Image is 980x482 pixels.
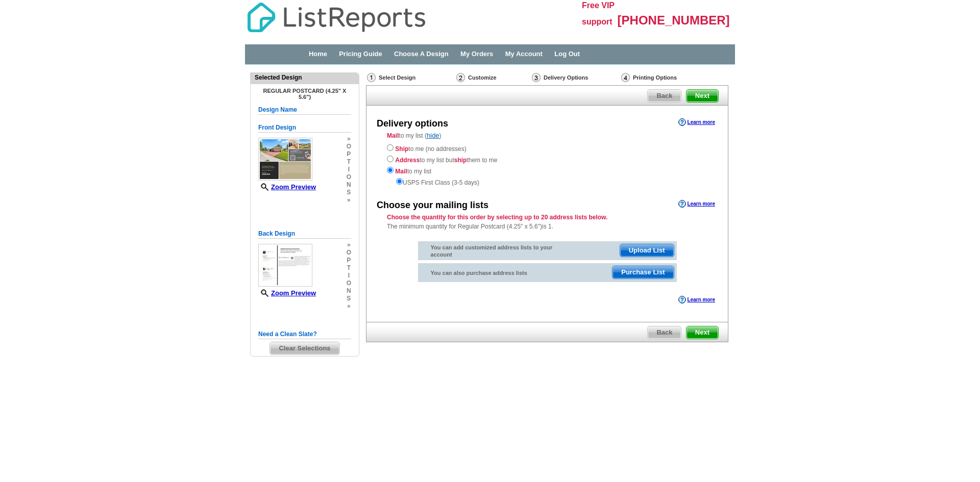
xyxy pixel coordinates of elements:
[612,266,673,278] span: Purchase List
[251,73,359,82] div: Selected Design
[455,72,531,83] div: Customize
[377,199,488,212] div: Choose your mailing lists
[776,245,980,482] iframe: LiveChat chat widget
[505,50,543,58] a: My Account
[395,168,407,175] strong: Mail
[258,105,351,115] h5: Design Name
[454,157,467,164] strong: ship
[347,189,351,196] span: s
[427,132,439,139] a: hide
[347,173,351,181] span: o
[648,90,681,102] span: Back
[347,196,351,204] span: »
[258,88,351,100] h4: Regular Postcard (4.25" x 5.6")
[620,72,711,83] div: Printing Options
[554,50,580,58] a: Log Out
[366,131,728,187] div: to my list ( )
[347,158,351,166] span: t
[648,326,681,339] span: Back
[377,117,448,131] div: Delivery options
[347,302,351,310] span: »
[582,1,615,26] span: Free VIP support
[347,181,351,189] span: n
[387,142,707,187] div: to me (no addresses) to my list but them to me to my list
[387,132,399,139] strong: Mail
[418,241,566,261] div: You can add customized address lists to your account
[621,73,630,82] img: Printing Options & Summary
[339,50,382,58] a: Pricing Guide
[347,249,351,257] span: o
[418,263,566,279] div: You can also purchase address lists
[394,50,449,58] a: Choose A Design
[347,272,351,280] span: i
[687,90,718,102] span: Next
[258,123,351,133] h5: Front Design
[347,241,351,249] span: »
[258,229,351,239] h5: Back Design
[258,244,312,287] img: small-thumb.jpg
[347,135,351,143] span: »
[258,289,316,297] a: Zoom Preview
[347,280,351,287] span: o
[395,157,420,164] strong: Address
[678,118,715,126] a: Learn more
[347,287,351,295] span: n
[347,295,351,302] span: s
[309,50,327,58] a: Home
[258,329,351,339] h5: Need a Clean Slate?
[366,72,455,85] div: Select Design
[678,296,715,304] a: Learn more
[532,73,541,82] img: Delivery Options
[620,244,674,257] span: Upload List
[687,326,718,339] span: Next
[678,200,715,208] a: Learn more
[347,150,351,158] span: p
[347,264,351,272] span: t
[387,176,707,187] div: USPS First Class (3-5 days)
[347,166,351,173] span: i
[347,143,351,150] span: o
[531,72,620,85] div: Delivery Options
[647,326,681,339] a: Back
[366,213,728,231] div: The minimum quantity for Regular Postcard (4.25" x 5.6")is 1.
[258,138,312,181] img: small-thumb.jpg
[258,183,316,191] a: Zoom Preview
[647,89,681,103] a: Back
[387,214,607,221] strong: Choose the quantity for this order by selecting up to 20 address lists below.
[395,145,408,153] strong: Ship
[460,50,493,58] a: My Orders
[456,73,465,82] img: Customize
[347,257,351,264] span: p
[618,13,730,27] span: [PHONE_NUMBER]
[270,342,339,354] span: Clear Selections
[367,73,376,82] img: Select Design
